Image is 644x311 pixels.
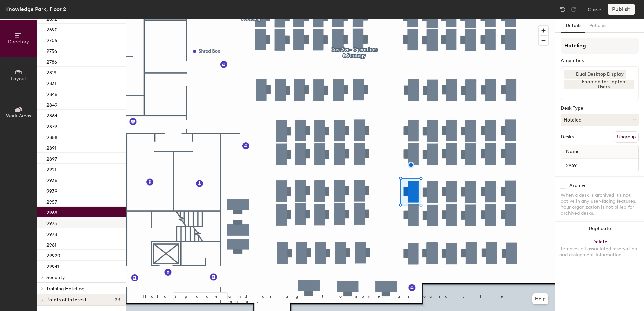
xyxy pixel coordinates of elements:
[46,219,57,227] p: 2975
[46,36,57,43] p: 2705
[570,6,577,13] img: Redo
[115,297,120,303] span: 23
[555,222,644,235] button: Duplicate
[569,183,587,188] div: Archive
[573,80,634,89] div: Enabled for Laptop Users
[573,70,626,79] div: Dual Desktop Display
[559,6,566,13] img: Undo
[6,113,31,119] span: Work Areas
[561,192,639,216] div: When a desk is archived it's not active in any user-facing features. Your organization is not bil...
[46,122,57,130] p: 2879
[46,165,56,173] p: 2921
[614,131,639,143] button: Ungroup
[46,251,60,259] p: 29920
[46,154,57,162] p: 2897
[561,58,639,63] div: Amenities
[46,111,57,119] p: 2864
[46,79,56,87] p: 2831
[46,176,57,183] p: 2936
[46,186,57,194] p: 2939
[532,293,548,304] button: Help
[46,25,58,33] p: 2690
[568,81,570,88] span: 1
[562,146,583,158] span: Name
[46,275,65,280] span: Security
[555,235,644,265] button: DeleteRemoves all associated reservation and assignment information
[46,46,57,54] p: 2756
[46,286,84,292] span: Training Hoteling
[561,134,574,140] div: Desks
[568,71,570,78] span: 1
[46,143,56,151] p: 2891
[561,106,639,111] div: Desk Type
[562,161,637,170] input: Unnamed desk
[46,230,57,237] p: 2978
[46,100,57,108] p: 2849
[46,197,57,205] p: 2957
[46,208,57,216] p: 2969
[46,133,57,140] p: 2888
[46,240,56,248] p: 2981
[585,19,610,33] button: Policies
[561,19,585,33] button: Details
[46,262,59,270] p: 29941
[561,114,639,126] button: Hoteled
[8,39,29,45] span: Directory
[46,57,57,65] p: 2786
[46,90,57,97] p: 2846
[588,4,601,15] button: Close
[559,246,640,258] div: Removes all associated reservation and assignment information
[46,68,56,76] p: 2819
[5,5,66,13] div: Knowledge Park, Floor 2
[11,76,26,82] span: Layout
[564,70,573,79] button: 1
[564,80,573,89] button: 1
[46,297,87,303] span: Points of interest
